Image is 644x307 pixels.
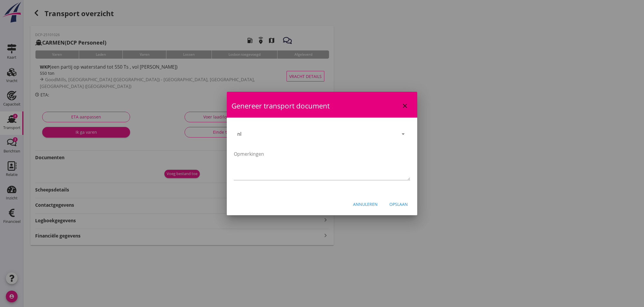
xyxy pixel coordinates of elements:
button: Opslaan [385,199,413,209]
i: close [401,102,408,109]
div: Genereer transport document [227,92,417,118]
i: arrow_drop_down [400,130,407,138]
div: nl [237,131,241,137]
div: Annuleren [353,201,378,207]
textarea: Opmerkingen [234,149,410,180]
button: Annuleren [348,199,382,209]
div: Opslaan [389,201,408,207]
